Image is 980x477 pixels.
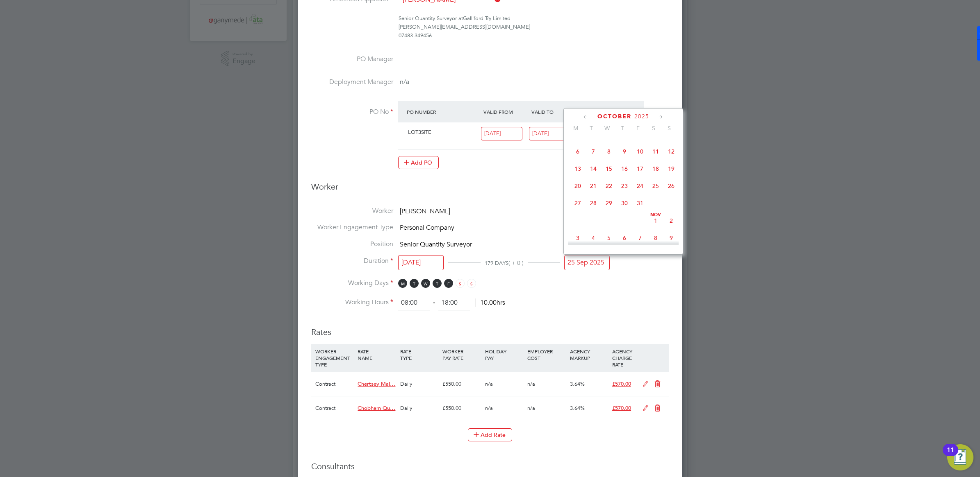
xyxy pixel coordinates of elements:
span: 1 [648,213,663,228]
span: Nov [648,213,663,217]
span: 22 [601,178,617,194]
span: 20 [570,178,586,194]
span: M [568,124,583,132]
label: Working Hours [311,298,393,307]
span: n/a [527,380,535,387]
div: £550.00 [440,372,483,396]
span: T [433,279,442,288]
div: 11 [947,450,954,461]
label: Worker Engagement Type [311,223,393,232]
span: T [410,279,419,288]
h3: Worker [311,181,669,199]
span: n/a [485,380,493,387]
span: 7 [586,144,601,159]
label: Worker [311,207,393,215]
div: Valid From [481,104,529,119]
span: Senior Quantity Surveyor at [399,15,463,22]
span: Chertsey Mai… [358,380,395,387]
div: HOLIDAY PAY [483,344,525,365]
label: PO No [311,108,393,116]
input: 08:00 [398,296,430,310]
span: 07483 349456 [399,32,432,39]
div: £550.00 [440,396,483,420]
span: 3.64% [570,405,585,411]
input: Select one [398,255,444,270]
span: ‐ [431,298,437,307]
span: £570.00 [612,405,631,411]
span: Personal Company [400,224,454,232]
span: 19 [663,161,679,176]
span: 16 [617,161,632,176]
span: 4 [586,230,601,246]
label: PO Manager [311,55,393,63]
span: 26 [663,178,679,194]
div: Daily [398,372,440,396]
span: 9 [617,144,632,159]
div: RATE TYPE [398,344,440,365]
span: n/a [400,78,409,86]
input: Select one [481,127,522,140]
button: Add Rate [468,428,512,441]
span: 3.64% [570,380,585,387]
input: 17:00 [438,296,470,310]
div: Daily [398,396,440,420]
span: T [615,124,630,132]
span: 5 [601,230,617,246]
span: 2 [663,213,679,228]
span: S [646,124,661,132]
span: Senior Quantity Surveyor [400,240,472,249]
span: [PERSON_NAME][EMAIL_ADDRESS][DOMAIN_NAME] [399,23,530,30]
div: EMPLOYER COST [525,344,567,365]
span: £570.00 [612,380,631,387]
span: 23 [617,178,632,194]
span: 6 [570,144,586,159]
span: 13 [570,161,586,176]
span: 29 [601,195,617,211]
span: F [444,279,453,288]
span: 15 [601,161,617,176]
span: Chobham Qu… [358,405,395,411]
input: Select one [564,255,610,270]
span: 179 DAYS [485,260,508,267]
div: PO Number [405,104,481,119]
div: WORKER PAY RATE [440,344,483,365]
label: Duration [311,257,393,265]
span: 17 [632,161,648,176]
span: 27 [570,195,586,211]
span: 12 [663,144,679,159]
label: Deployment Manager [311,78,393,86]
label: Working Days [311,279,393,287]
span: LOT3SITE [408,129,431,136]
div: WORKER ENGAGEMENT TYPE [313,344,356,372]
span: 8 [648,230,663,246]
span: W [421,279,430,288]
span: 25 [648,178,663,194]
span: 21 [586,178,601,194]
span: F [630,124,646,132]
div: AGENCY CHARGE RATE [610,344,638,372]
div: Expiry [577,104,625,119]
span: 9 [663,230,679,246]
h3: Rates [311,319,669,337]
button: Add PO [398,156,439,169]
span: n/a [527,405,535,411]
div: Valid To [529,104,577,119]
span: ( + 0 ) [508,259,524,267]
span: 10 [632,144,648,159]
span: S [456,279,465,288]
input: Select one [529,127,570,140]
span: 11 [648,144,663,159]
span: 28 [586,195,601,211]
div: RATE NAME [356,344,398,365]
span: T [583,124,599,132]
div: Contract [313,372,356,396]
span: 14 [586,161,601,176]
span: 8 [601,144,617,159]
h3: Consultants [311,461,669,472]
span: 10.00hrs [476,298,505,307]
span: S [467,279,476,288]
span: 31 [632,195,648,211]
span: M [398,279,407,288]
span: 30 [617,195,632,211]
span: W [599,124,615,132]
